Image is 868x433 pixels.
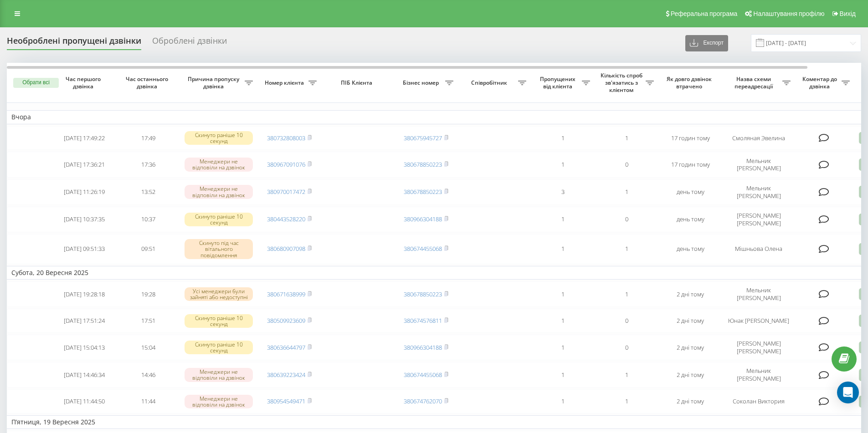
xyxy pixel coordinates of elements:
div: Менеджери не відповіли на дзвінок [185,185,253,199]
div: Скинуто раніше 10 секунд [185,213,253,226]
td: 1 [595,179,658,205]
td: Юнак [PERSON_NAME] [722,309,795,333]
td: 11:44 [116,389,180,413]
a: 380954549471 [267,397,305,405]
td: [DATE] 15:04:13 [52,335,116,360]
span: Пропущених від клієнта [535,76,582,90]
a: 380674576811 [404,316,442,325]
span: Вихід [840,10,856,17]
td: [DATE] 17:36:21 [52,152,116,177]
span: Назва схеми переадресації [727,76,782,90]
td: 14:46 [116,362,180,387]
td: [DATE] 11:26:19 [52,179,116,205]
td: 1 [531,335,595,360]
td: 1 [531,234,595,264]
td: 1 [531,389,595,413]
a: 380674762070 [404,397,442,405]
td: 09:51 [116,234,180,264]
td: 1 [531,362,595,387]
div: Скинуто під час вітального повідомлення [185,239,253,259]
div: Скинуто раніше 10 секунд [185,131,253,145]
td: 17 годин тому [658,126,722,150]
td: день тому [658,179,722,205]
span: ПІБ Клієнта [329,79,386,87]
td: 10:37 [116,207,180,232]
td: 2 дні тому [658,335,722,360]
span: Налаштування профілю [753,10,824,17]
a: 380674455068 [404,371,442,379]
button: Обрати всі [13,78,59,88]
td: [DATE] 19:28:18 [52,281,116,307]
a: 380966304188 [404,343,442,351]
td: 1 [531,207,595,232]
td: 1 [531,126,595,150]
a: 380966304188 [404,215,442,223]
a: 380443528220 [267,215,305,223]
span: Час останнього дзвінка [123,76,173,90]
td: Мельник [PERSON_NAME] [722,152,795,177]
td: 3 [531,179,595,205]
td: Мельник [PERSON_NAME] [722,281,795,307]
div: Усі менеджери були зайняті або недоступні [185,287,253,301]
span: Реферальна програма [671,10,738,17]
td: [DATE] 17:51:24 [52,309,116,333]
span: Співробітник [462,79,518,87]
a: 380678850223 [404,160,442,168]
div: Менеджери не відповіли на дзвінок [185,368,253,382]
div: Оброблені дзвінки [152,36,227,50]
td: день тому [658,234,722,264]
td: [DATE] 11:44:50 [52,389,116,413]
td: [PERSON_NAME] [PERSON_NAME] [722,335,795,360]
td: 19:28 [116,281,180,307]
span: Причина пропуску дзвінка [185,76,245,90]
a: 380678850223 [404,188,442,196]
td: 0 [595,207,658,232]
td: 17:36 [116,152,180,177]
td: [DATE] 10:37:35 [52,207,116,232]
a: 380674455068 [404,245,442,253]
td: 17:51 [116,309,180,333]
button: Експорт [685,35,728,51]
td: 1 [595,389,658,413]
td: 1 [531,281,595,307]
td: [DATE] 14:46:34 [52,362,116,387]
div: Менеджери не відповіли на дзвінок [185,395,253,408]
div: Скинуто раніше 10 секунд [185,341,253,354]
div: Необроблені пропущені дзвінки [7,36,141,50]
td: Мішньова Олена [722,234,795,264]
td: день тому [658,207,722,232]
a: 380671638999 [267,290,305,298]
td: [DATE] 17:49:22 [52,126,116,150]
td: 2 дні тому [658,309,722,333]
span: Номер клієнта [262,79,308,87]
td: 2 дні тому [658,281,722,307]
td: 15:04 [116,335,180,360]
span: Бізнес номер [399,79,445,87]
td: 2 дні тому [658,389,722,413]
td: 1 [595,362,658,387]
td: 17 годин тому [658,152,722,177]
div: Менеджери не відповіли на дзвінок [185,158,253,171]
td: Смоляная Эвелина [722,126,795,150]
span: Коментар до дзвінка [800,76,842,90]
td: [PERSON_NAME] [PERSON_NAME] [722,207,795,232]
span: Час першого дзвінка [60,76,109,90]
td: 0 [595,335,658,360]
td: Мельник [PERSON_NAME] [722,362,795,387]
td: Мельник [PERSON_NAME] [722,179,795,205]
div: Open Intercom Messenger [837,382,859,403]
td: Соколан Виктория [722,389,795,413]
a: 380678850223 [404,290,442,298]
a: 380639223424 [267,371,305,379]
div: Скинуто раніше 10 секунд [185,314,253,328]
a: 380732808003 [267,134,305,142]
td: 13:52 [116,179,180,205]
a: 380509923609 [267,316,305,325]
a: 380680907098 [267,245,305,253]
td: [DATE] 09:51:33 [52,234,116,264]
td: 1 [595,234,658,264]
a: 380636644797 [267,343,305,351]
td: 2 дні тому [658,362,722,387]
td: 17:49 [116,126,180,150]
a: 380970017472 [267,188,305,196]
